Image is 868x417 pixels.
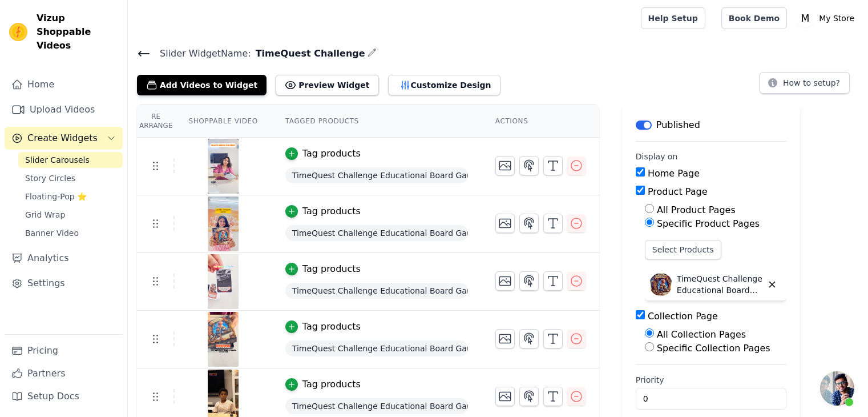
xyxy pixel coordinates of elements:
[175,105,271,138] th: Shoppable Video
[18,152,123,168] a: Slider Carousels
[495,329,515,348] button: Change Thumbnail
[762,275,782,294] button: Delete widget
[636,374,786,386] label: Priority
[677,273,762,296] p: TimeQuest Challenge Educational Board Game for Kids 7+, Teens, Adults & Families | 1-10 Players |...
[18,225,123,241] a: Banner Video
[285,147,361,161] button: Tag products
[302,378,361,391] div: Tag products
[25,173,75,184] span: Story Circles
[25,154,90,166] span: Slider Carousels
[25,209,65,220] span: Grid Wrap
[820,371,854,406] a: Open chat
[760,72,850,94] button: How to setup?
[760,80,850,91] a: How to setup?
[37,11,118,53] span: Vizup Shoppable Videos
[5,339,123,362] a: Pricing
[5,272,123,295] a: Settings
[302,205,361,218] div: Tag products
[5,73,123,96] a: Home
[285,378,361,391] button: Tag products
[285,262,361,276] button: Tag products
[657,329,746,340] label: All Collection Pages
[207,254,239,309] img: vizup-images-da00.jpg
[5,362,123,385] a: Partners
[251,47,365,61] span: TimeQuest Challenge
[801,13,810,24] text: M
[495,156,515,175] button: Change Thumbnail
[648,186,708,197] label: Product Page
[18,170,123,186] a: Story Circles
[5,385,123,408] a: Setup Docs
[285,205,361,218] button: Tag products
[648,168,700,179] label: Home Page
[636,151,678,162] legend: Display on
[656,118,700,132] p: Published
[151,47,251,61] span: Slider Widget Name:
[285,320,361,334] button: Tag products
[482,105,599,138] th: Actions
[5,98,123,121] a: Upload Videos
[302,262,361,276] div: Tag products
[302,320,361,334] div: Tag products
[137,75,267,95] button: Add Videos to Widget
[5,127,123,150] button: Create Widgets
[9,23,27,41] img: Vizup
[285,167,468,183] span: TimeQuest Challenge Educational Board Game for Kids 7+, Teens, Adults & Families | 1-10 Players |...
[645,240,721,259] button: Select Products
[276,75,378,95] button: Preview Widget
[796,8,859,29] button: M My Store
[657,218,760,229] label: Specific Product Pages
[495,387,515,406] button: Change Thumbnail
[285,340,468,356] span: TimeQuest Challenge Educational Board Game for Kids 7+, Teens, Adults & Families | 1-10 Players |...
[495,271,515,291] button: Change Thumbnail
[388,75,500,95] button: Customize Design
[649,273,672,296] img: TimeQuest Challenge Educational Board Game for Kids 7+, Teens, Adults & Families | 1-10 Players |...
[285,225,468,241] span: TimeQuest Challenge Educational Board Game for Kids 7+, Teens, Adults & Families | 1-10 Players |...
[272,105,482,138] th: Tagged Products
[207,312,239,367] img: vizup-images-2c4c.jpg
[27,131,98,145] span: Create Widgets
[814,8,859,29] p: My Store
[648,311,718,322] label: Collection Page
[18,189,123,205] a: Floating-Pop ⭐
[18,207,123,223] a: Grid Wrap
[207,139,239,194] img: vizup-images-0595.jpg
[25,227,79,239] span: Banner Video
[302,147,361,161] div: Tag products
[137,105,175,138] th: Re Arrange
[657,205,736,215] label: All Product Pages
[495,214,515,233] button: Change Thumbnail
[207,197,239,251] img: vizup-images-a410.jpg
[368,46,377,61] div: Edit Name
[657,343,770,354] label: Specific Collection Pages
[641,7,705,29] a: Help Setup
[25,191,87,202] span: Floating-Pop ⭐
[285,283,468,299] span: TimeQuest Challenge Educational Board Game for Kids 7+, Teens, Adults & Families | 1-10 Players |...
[5,247,123,270] a: Analytics
[721,7,787,29] a: Book Demo
[285,398,468,414] span: TimeQuest Challenge Educational Board Game for Kids 7+, Teens, Adults & Families | 1-10 Players |...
